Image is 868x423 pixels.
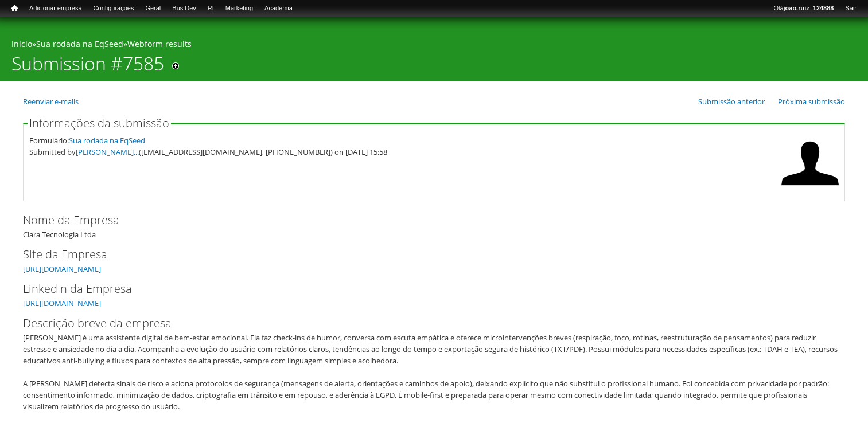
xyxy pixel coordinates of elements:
a: [URL][DOMAIN_NAME] [23,298,101,308]
a: Ver perfil do usuário. [781,184,839,194]
div: » » [11,38,857,53]
a: Geral [139,3,166,14]
label: Descrição breve da empresa [23,315,826,332]
img: Foto de João Paulo Bernardes de Andrade [781,135,839,192]
label: Site da Empresa [23,246,826,263]
a: Configurações [88,3,140,14]
a: Academia [259,3,298,14]
a: Submissão anterior [698,96,765,107]
h1: Submission #7585 [11,53,164,81]
a: Reenviar e-mails [23,96,79,107]
a: Início [6,3,24,14]
legend: Informações da submissão [28,117,171,129]
div: Clara Tecnologia Ltda [23,211,845,240]
a: Sua rodada na EqSeed [36,38,123,49]
a: Olájoao.ruiz_124888 [768,3,839,14]
span: Início [11,4,18,12]
strong: joao.ruiz_124888 [784,5,834,11]
label: Nome da Empresa [23,211,826,229]
a: Sair [839,3,862,14]
label: LinkedIn da Empresa [23,280,826,297]
a: Sua rodada na EqSeed [69,135,145,146]
a: [PERSON_NAME]... [76,147,139,157]
div: Submitted by ([EMAIL_ADDRESS][DOMAIN_NAME], [PHONE_NUMBER]) on [DATE] 15:58 [29,146,776,158]
a: Adicionar empresa [24,3,88,14]
a: Bus Dev [166,3,202,14]
a: Próxima submissão [778,96,845,107]
a: Webform results [127,38,192,49]
a: Início [11,38,32,49]
a: RI [202,3,220,14]
div: Formulário: [29,135,776,146]
a: Marketing [220,3,259,14]
a: [URL][DOMAIN_NAME] [23,264,101,274]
